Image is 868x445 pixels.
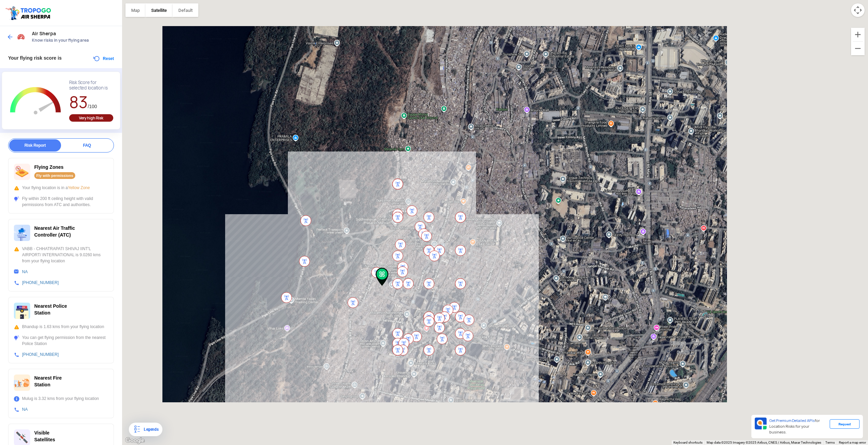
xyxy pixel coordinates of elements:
div: for Location Risks for your business. [767,418,830,436]
div: Risk Score for selected location is [69,80,113,91]
img: Premium APIs [755,418,767,429]
div: Risk Report [9,139,61,151]
img: ic_firestation.svg [14,375,30,391]
a: Open this area in Google Maps (opens a new window) [124,436,146,445]
div: Request [830,419,860,429]
button: Keyboard shortcuts [673,440,703,445]
div: Mulug is 3.32 kms from your flying location [14,396,108,402]
button: Zoom out [851,42,865,55]
span: Get Premium Detailed APIs [769,418,815,423]
div: Bhandup is 1.63 kms from your flying location [14,324,108,330]
a: [PHONE_NUMBER] [22,280,59,285]
div: Your flying location is in a [14,185,108,191]
span: Know risks in your flying area [32,38,115,43]
span: Nearest Fire Station [34,375,62,387]
a: Terms [825,441,835,444]
span: 83 [69,92,88,113]
span: Air Sherpa [32,31,115,36]
img: ic_nofly.svg [14,164,30,180]
div: Fly with permissions [34,172,75,179]
div: VABB - CHHATRAPATI SHIVAJ IINT'L AIRPORT/ INTERNATIONAL is 9.0260 kms from your flying location [14,246,108,264]
button: Zoom in [851,28,865,41]
div: Legends [141,425,158,433]
img: ic_atc.svg [14,225,30,241]
span: Yellow Zone [68,185,90,190]
span: Nearest Police Station [34,303,67,316]
a: NA [22,269,28,274]
span: Map data ©2025 Imagery ©2025 Airbus, CNES / Airbus, Maxar Technologies [707,441,821,444]
img: Risk Scores [17,33,25,41]
span: Flying Zones [34,164,63,170]
img: Legends [133,425,141,433]
img: ic_arrow_back_blue.svg [7,34,14,40]
div: You can get flying permission from the nearest Police Station [14,335,108,347]
a: NA [22,407,28,412]
div: Very high Risk [69,114,113,122]
div: FAQ [61,139,113,151]
button: Show street map [125,3,145,17]
div: Fly within 200 ft ceiling height with valid permissions from ATC and authorities. [14,196,108,208]
span: Visible Satellites [34,430,55,442]
button: Show satellite imagery [145,3,173,17]
span: Nearest Air Traffic Controller (ATC) [34,225,75,238]
button: Map camera controls [851,3,865,17]
a: [PHONE_NUMBER] [22,352,59,357]
a: Report a map error [839,441,866,444]
img: Google [124,436,146,445]
span: /100 [88,104,97,109]
img: ic_tgdronemaps.svg [5,5,53,21]
span: Your flying risk score is [8,55,62,61]
button: Reset [93,55,114,63]
g: Chart [7,80,64,122]
img: ic_police_station.svg [14,303,30,319]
